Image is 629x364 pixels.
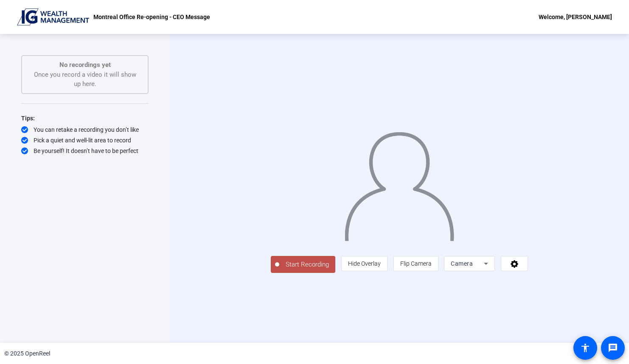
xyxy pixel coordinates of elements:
img: overlay [344,125,455,241]
span: Start Recording [279,260,335,270]
p: Montreal Office Re-opening - CEO Message [93,12,210,22]
div: Be yourself! It doesn’t have to be perfect [21,147,149,155]
span: Camera [451,260,473,267]
p: No recordings yet [31,60,139,70]
div: Tips: [21,113,149,123]
button: Hide Overlay [341,256,388,271]
button: Start Recording [271,256,335,273]
mat-icon: message [608,343,618,353]
img: OpenReel logo [17,8,89,25]
span: Flip Camera [400,260,432,267]
div: Pick a quiet and well-lit area to record [21,136,149,144]
span: Hide Overlay [348,260,381,267]
button: Flip Camera [393,256,438,271]
div: © 2025 OpenReel [4,349,50,358]
div: Welcome, [PERSON_NAME] [539,12,612,22]
mat-icon: accessibility [580,343,590,353]
div: You can retake a recording you don’t like [21,125,149,134]
div: Once you record a video it will show up here. [31,60,139,89]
